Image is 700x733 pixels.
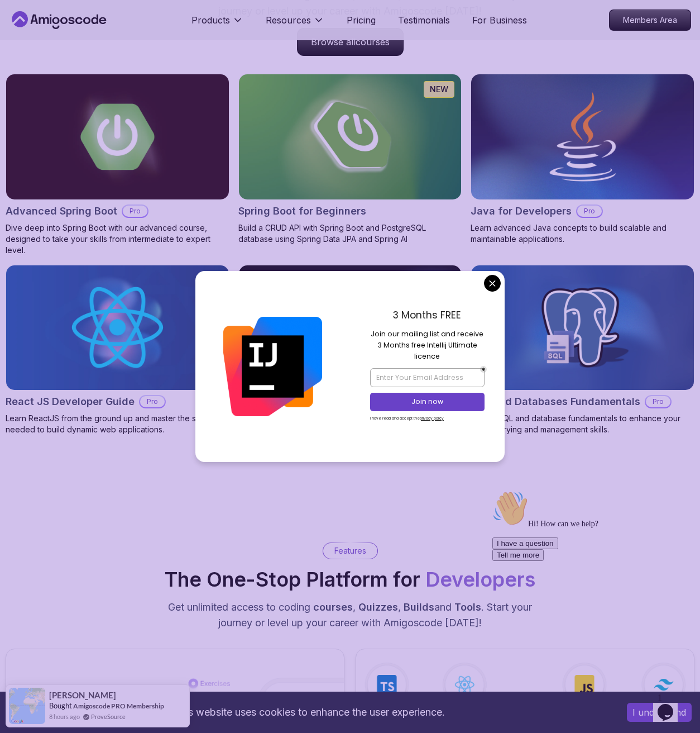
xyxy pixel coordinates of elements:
span: courses [313,601,353,613]
p: NEW [430,84,448,95]
h2: The One-Stop Platform for [165,568,535,591]
p: Pro [123,206,147,217]
span: Bought [49,701,72,710]
p: Pro [646,396,670,407]
h2: SQL and Databases Fundamentals [471,394,640,410]
span: Quizzes [358,601,398,613]
iframe: chat widget [653,688,689,722]
p: Features [334,545,366,556]
span: Builds [404,601,434,613]
div: This website uses cookies to enhance the user experience. [8,700,610,725]
span: [PERSON_NAME] [49,691,116,700]
span: Hi! How can we help? [4,34,111,42]
p: Products [191,13,230,27]
a: React JS Developer Guide cardReact JS Developer GuideProLearn ReactJS from the ground up and mast... [6,265,229,435]
p: Get unlimited access to coding , , and . Start your journey or level up your career with Amigosco... [162,599,538,631]
a: Pricing [347,13,376,27]
img: Advanced Spring Boot card [6,74,229,199]
a: Browse allcourses [297,28,404,56]
span: Developers [425,567,535,592]
a: Spring AI cardSpring AIProWelcome to the Spring AI course! Learn to build intelligent application... [238,265,462,435]
img: provesource social proof notification image [9,688,45,724]
button: Accept cookies [627,703,692,722]
a: Java for Developers cardJava for DevelopersProLearn advanced Java concepts to build scalable and ... [471,74,694,244]
p: Learn advanced Java concepts to build scalable and maintainable applications. [471,222,694,245]
span: 8 hours ago [49,712,80,721]
p: Resources [266,13,311,27]
p: Learn ReactJS from the ground up and master the skills needed to build dynamic web applications. [6,413,229,435]
iframe: chat widget [488,486,689,683]
a: For Business [472,13,527,27]
a: Testimonials [398,13,450,27]
h2: Advanced Spring Boot [6,203,117,219]
img: Java for Developers card [471,74,694,199]
a: Members Area [609,9,691,31]
h2: Java for Developers [471,203,572,219]
p: Members Area [610,10,691,30]
div: 👋Hi! How can we help?I have a questionTell me more [4,4,205,75]
img: Spring AI card [239,265,462,390]
p: Build a CRUD API with Spring Boot and PostgreSQL database using Spring Data JPA and Spring AI [238,222,462,245]
button: Products [191,13,243,36]
p: Pro [577,206,602,217]
h2: Spring Boot for Beginners [238,203,366,219]
a: ProveSource [91,712,126,721]
a: Advanced Spring Boot cardAdvanced Spring BootProDive deep into Spring Boot with our advanced cour... [6,74,229,255]
p: Master SQL and database fundamentals to enhance your data querying and management skills. [471,413,694,435]
img: :wave: [4,4,40,40]
img: React JS Developer Guide card [6,265,229,390]
a: SQL and Databases Fundamentals cardSQL and Databases FundamentalsProMaster SQL and database funda... [471,265,694,435]
img: Spring Boot for Beginners card [239,74,462,199]
img: SQL and Databases Fundamentals card [471,265,694,390]
span: courses [356,36,390,47]
button: Tell me more [4,63,56,75]
a: Amigoscode PRO Membership [73,702,164,710]
p: Pro [140,396,165,407]
p: Dive deep into Spring Boot with our advanced course, designed to take your skills from intermedia... [6,222,229,256]
span: Tools [454,601,481,613]
a: Spring Boot for Beginners cardNEWSpring Boot for BeginnersBuild a CRUD API with Spring Boot and P... [238,74,462,244]
button: I have a question [4,51,70,63]
p: Browse all [298,28,403,55]
h2: React JS Developer Guide [6,394,135,410]
button: Resources [266,13,324,36]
